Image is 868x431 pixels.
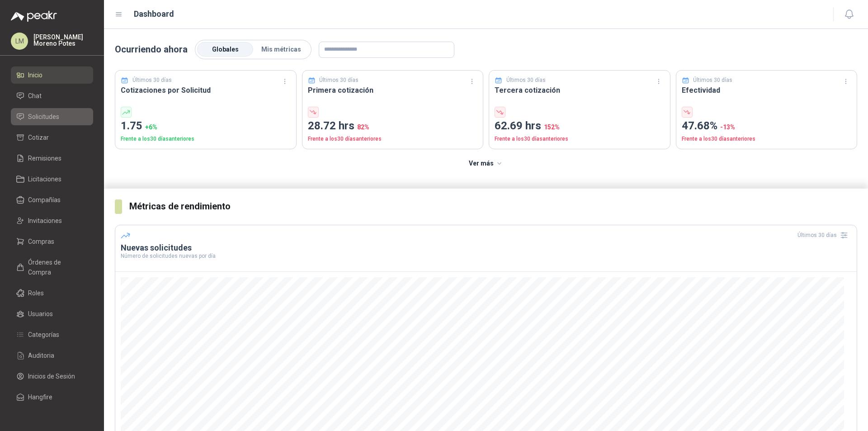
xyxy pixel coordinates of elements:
p: Ocurriendo ahora [115,43,188,57]
p: Últimos 30 días [132,76,172,85]
span: Globales [212,46,239,53]
span: Inicio [28,70,42,80]
p: Frente a los 30 días anteriores [682,135,852,143]
a: Solicitudes [11,108,93,125]
a: Roles [11,284,93,302]
span: Compras [28,237,54,246]
span: Chat [28,91,42,101]
p: Últimos 30 días [693,76,732,85]
span: Usuarios [28,309,53,319]
span: 82 % [357,123,369,131]
h3: Nuevas solicitudes [121,242,851,253]
h3: Métricas de rendimiento [129,199,857,213]
a: Auditoria [11,347,93,364]
p: [PERSON_NAME] Moreno Potes [33,34,93,47]
a: Remisiones [11,150,93,167]
h3: Efectividad [682,85,852,96]
p: Frente a los 30 días anteriores [495,135,665,143]
span: Auditoria [28,350,54,360]
h1: Dashboard [134,8,174,20]
span: Compañías [28,195,61,205]
div: LM [11,33,28,50]
a: Órdenes de Compra [11,254,93,281]
span: Invitaciones [28,216,62,226]
a: Invitaciones [11,212,93,229]
span: 152 % [544,123,560,131]
span: Mis métricas [261,46,301,53]
a: Inicios de Sesión [11,368,93,385]
span: Remisiones [28,153,61,163]
div: Últimos 30 días [797,228,851,242]
a: Usuarios [11,305,93,322]
a: Compras [11,233,93,250]
p: Últimos 30 días [506,76,546,85]
a: Cotizar [11,129,93,146]
span: Inicios de Sesión [28,371,75,381]
span: Solicitudes [28,112,59,122]
h3: Primera cotización [308,85,478,96]
span: Roles [28,288,44,298]
p: 62.69 hrs [495,118,665,135]
img: Logo peakr [11,11,57,22]
p: 1.75 [121,118,291,135]
a: Chat [11,87,93,104]
p: Número de solicitudes nuevas por día [121,253,851,259]
a: Inicio [11,66,93,84]
span: Licitaciones [28,174,61,184]
p: Frente a los 30 días anteriores [308,135,478,143]
h3: Cotizaciones por Solicitud [121,85,291,96]
a: Hangfire [11,388,93,406]
span: Cotizar [28,133,49,142]
a: Categorías [11,326,93,343]
h3: Tercera cotización [495,85,665,96]
p: Frente a los 30 días anteriores [121,135,291,143]
span: + 6 % [145,123,157,131]
p: 47.68% [682,118,852,135]
span: Órdenes de Compra [28,257,85,277]
span: -13 % [720,123,735,131]
button: Ver más [464,155,509,173]
p: 28.72 hrs [308,118,478,135]
a: Licitaciones [11,171,93,188]
a: Compañías [11,191,93,208]
span: Hangfire [28,392,52,402]
p: Últimos 30 días [319,76,359,85]
span: Categorías [28,330,59,340]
